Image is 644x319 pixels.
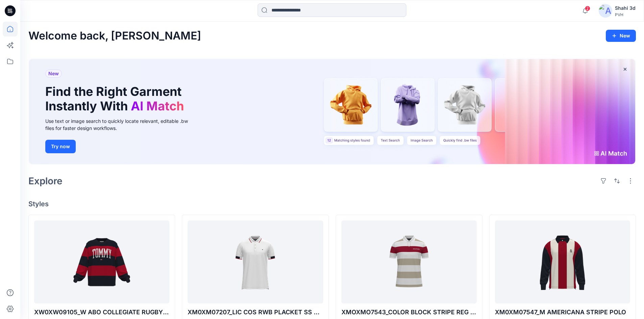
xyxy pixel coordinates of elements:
div: Shahi 3d [615,4,636,12]
span: New [48,70,59,78]
h1: Find the Right Garment Instantly With [45,84,187,113]
p: XM0XM07207_LIC COS RWB PLACKET SS POLO RF [188,308,323,317]
a: XM0XM07547_M AMERICANA STRIPE POLO [495,220,630,304]
span: AI Match [131,99,184,113]
div: Use text or image search to quickly locate relevant, editable .bw files for faster design workflows. [45,117,197,132]
img: avatar [599,4,612,18]
a: XM0XM07207_LIC COS RWB PLACKET SS POLO RF [188,220,323,304]
h2: Explore [28,176,63,186]
h2: Welcome back, [PERSON_NAME] [28,30,201,42]
div: PVH [615,12,636,17]
a: XW0XW09105_W ABO COLLEGIATE RUGBY STP CNK [34,220,169,304]
a: XMOXMO7543_COLOR BLOCK STRIPE REG POLO [341,220,477,304]
p: XM0XM07547_M AMERICANA STRIPE POLO [495,308,630,317]
h4: Styles [28,200,636,208]
button: Try now [45,140,76,153]
p: XMOXMO7543_COLOR BLOCK STRIPE REG POLO [341,308,477,317]
p: XW0XW09105_W ABO COLLEGIATE RUGBY STP CNK [34,308,169,317]
button: New [606,30,636,42]
span: 2 [585,6,590,11]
